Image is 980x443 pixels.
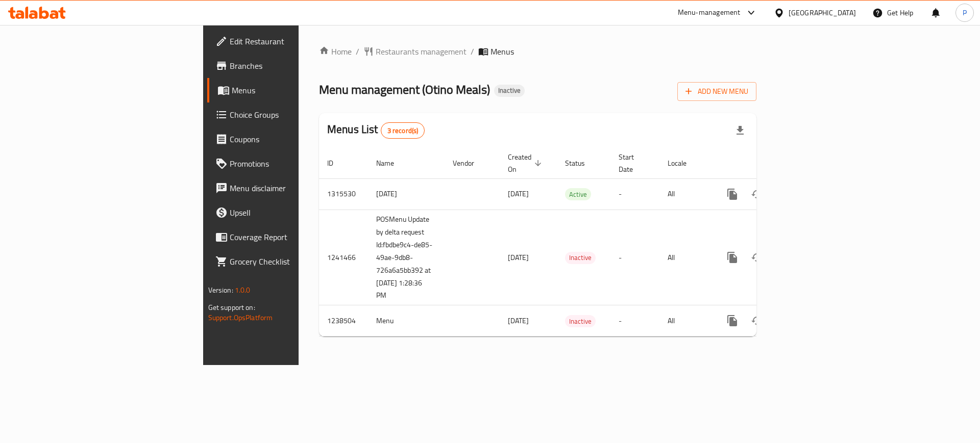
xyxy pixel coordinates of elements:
td: Menu [368,305,445,336]
button: Add New Menu [677,82,756,101]
span: Status [565,157,598,169]
a: Support.OpsPlatform [208,311,273,324]
div: Total records count [381,122,425,139]
table: enhanced table [319,148,826,337]
span: Choice Groups [230,109,359,121]
span: Active [565,189,591,200]
span: Name [376,157,407,169]
span: Edit Restaurant [230,35,359,47]
span: Start Date [619,151,647,175]
th: Actions [712,148,826,179]
span: Promotions [230,158,359,170]
button: more [720,182,745,206]
span: Add New Menu [685,85,748,98]
span: Version: [208,283,233,297]
span: ID [327,157,347,169]
span: Inactive [565,252,596,264]
span: Upsell [230,206,359,219]
span: [DATE] [508,187,529,200]
a: Promotions [207,151,367,176]
span: Get support on: [208,301,255,314]
a: Choice Groups [207,102,367,127]
td: POSMenu Update by delta request Id:fbdbe9c4-de85-49ae-9db8-726a6a5bb392 at [DATE] 1:28:36 PM [368,210,445,305]
span: Menus [232,84,359,96]
h2: Menus List [327,122,425,139]
span: 1.0.0 [235,283,251,297]
div: Inactive [565,252,596,264]
a: Grocery Checklist [207,249,367,274]
a: Edit Restaurant [207,29,367,54]
a: Restaurants management [363,45,467,58]
div: Inactive [494,85,525,97]
a: Menus [207,78,367,102]
a: Branches [207,54,367,78]
button: more [720,245,745,270]
td: [DATE] [368,178,445,210]
span: Inactive [494,86,525,95]
span: Branches [230,60,359,72]
span: Restaurants management [376,45,467,58]
a: Coupons [207,127,367,151]
td: All [659,305,712,336]
button: Change Status [745,182,769,206]
li: / [471,45,474,58]
a: Coverage Report [207,225,367,249]
span: Coupons [230,133,359,145]
td: - [610,178,659,210]
a: Menu disclaimer [207,176,367,200]
span: Grocery Checklist [230,255,359,268]
nav: breadcrumb [319,45,756,58]
td: - [610,210,659,305]
span: Inactive [565,316,596,327]
span: Menus [491,45,514,58]
span: Locale [668,157,700,169]
button: Change Status [745,308,769,333]
span: P [963,7,967,18]
span: 3 record(s) [381,126,425,136]
span: [DATE] [508,251,529,264]
div: Menu-management [678,7,741,19]
span: [DATE] [508,314,529,327]
div: [GEOGRAPHIC_DATA] [789,7,856,18]
div: Active [565,188,591,200]
span: Vendor [453,157,487,169]
span: Menu disclaimer [230,182,359,194]
div: Export file [728,118,752,143]
td: All [659,178,712,210]
button: more [720,308,745,333]
button: Change Status [745,245,769,270]
td: All [659,210,712,305]
span: Menu management ( Otino Meals ) [319,78,490,101]
td: - [610,305,659,336]
a: Upsell [207,200,367,225]
span: Coverage Report [230,231,359,243]
span: Created On [508,151,545,175]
